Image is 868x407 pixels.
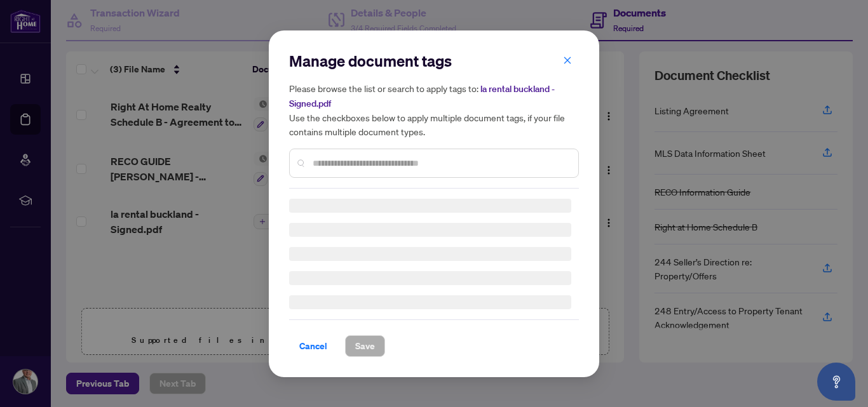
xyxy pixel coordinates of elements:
[563,55,572,64] span: close
[299,336,327,356] span: Cancel
[817,363,855,401] button: Open asap
[345,335,385,357] button: Save
[289,81,579,138] h5: Please browse the list or search to apply tags to: Use the checkboxes below to apply multiple doc...
[289,51,579,71] h2: Manage document tags
[289,83,555,109] span: la rental buckland - Signed.pdf
[289,335,337,357] button: Cancel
